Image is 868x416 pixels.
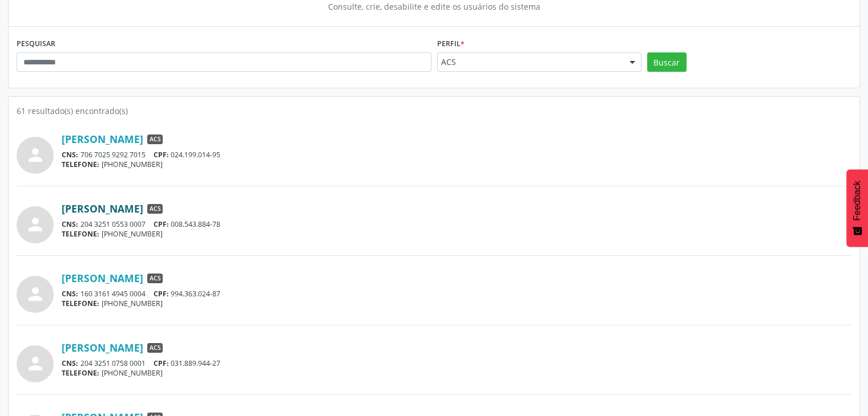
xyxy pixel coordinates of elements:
[62,160,851,169] div: [PHONE_NUMBER]
[62,219,78,229] span: CNS:
[147,274,163,284] span: ACS
[62,229,851,239] div: [PHONE_NUMBER]
[62,202,143,215] a: [PERSON_NAME]
[62,358,851,368] div: 204 3251 0758 0001 031.889.944-27
[154,289,169,299] span: CPF:
[441,56,618,68] span: ACS
[17,105,851,117] div: 61 resultado(s) encontrado(s)
[62,133,143,145] a: [PERSON_NAME]
[62,299,99,308] span: TELEFONE:
[25,145,46,165] i: person
[62,368,99,378] span: TELEFONE:
[25,214,46,235] i: person
[62,299,851,308] div: [PHONE_NUMBER]
[62,150,851,160] div: 706 7025 9292 7015 024.199.014-95
[17,35,55,52] label: PESQUISAR
[25,353,46,374] i: person
[62,289,78,299] span: CNS:
[852,181,862,221] span: Feedback
[62,289,851,299] div: 160 3161 4945 0004 994.363.024-87
[62,272,143,284] a: [PERSON_NAME]
[154,219,169,229] span: CPF:
[62,341,143,354] a: [PERSON_NAME]
[62,219,851,229] div: 204 3251 0553 0007 008.543.884-78
[147,134,163,145] span: ACS
[25,284,46,304] i: person
[25,1,843,13] div: Consulte, crie, desabilite e edite os usuários do sistema
[62,229,99,239] span: TELEFONE:
[437,35,465,52] label: Perfil
[647,52,687,72] button: Buscar
[846,169,868,247] button: Feedback - Mostrar pesquisa
[147,343,163,353] span: ACS
[62,150,78,160] span: CNS:
[154,358,169,368] span: CPF:
[62,358,78,368] span: CNS:
[62,160,99,169] span: TELEFONE:
[147,204,163,214] span: ACS
[154,150,169,160] span: CPF:
[62,368,851,378] div: [PHONE_NUMBER]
